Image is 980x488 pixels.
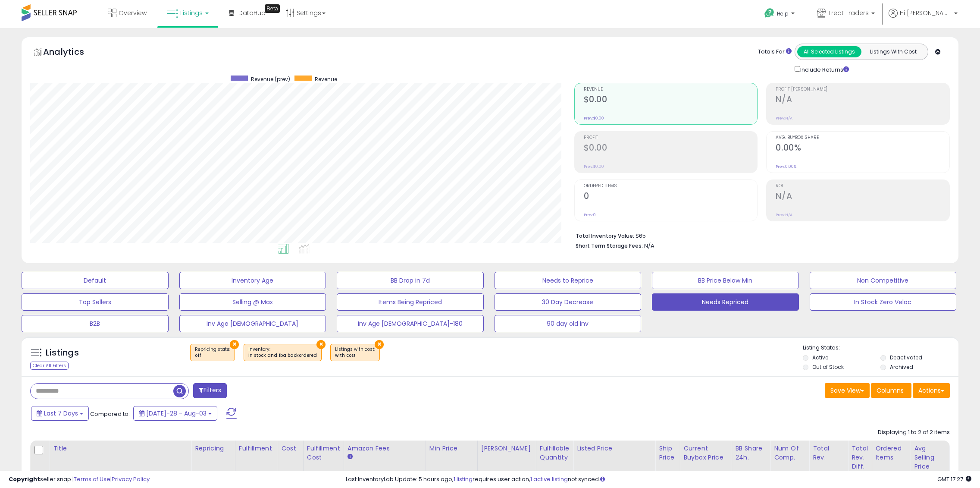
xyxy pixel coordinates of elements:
[540,444,570,462] div: Fulfillable Quantity
[230,340,239,349] button: ×
[683,444,728,462] div: Current Buybox Price
[346,475,971,484] div: Last InventoryLab Update: 5 hours ago, requires user action, not synced.
[825,383,870,398] button: Save View
[22,315,169,332] button: B2B
[584,212,596,217] small: Prev: 0
[810,272,957,289] button: Non Competitive
[43,46,101,60] h5: Analytics
[530,475,568,483] a: 1 active listing
[133,406,217,421] button: [DATE]-28 - Aug-03
[776,143,949,154] h2: 0.00%
[248,346,317,359] span: Inventory :
[31,406,89,421] button: Last 7 Days
[30,362,69,370] div: Clear All Filters
[890,354,922,361] label: Deactivated
[776,212,792,217] small: Prev: N/A
[828,9,869,17] span: Treat Traders
[776,94,949,106] h2: N/A
[238,9,266,17] span: DataHub
[584,87,758,92] span: Revenue
[812,354,828,361] label: Active
[375,340,384,349] button: ×
[146,409,207,418] span: [DATE]-28 - Aug-03
[481,444,532,453] div: [PERSON_NAME]
[735,444,767,462] div: BB Share 24h.
[652,293,799,311] button: Needs Repriced
[774,444,805,462] div: Num of Comp.
[576,242,643,249] b: Short Term Storage Fees:
[576,230,943,240] li: $65
[265,4,280,13] div: Tooltip anchor
[776,135,949,140] span: Avg. Buybox Share
[179,315,326,332] button: Inv Age [DEMOGRAPHIC_DATA]
[53,444,188,453] div: Title
[776,116,792,121] small: Prev: N/A
[584,135,758,140] span: Profit
[877,386,904,395] span: Columns
[193,383,227,398] button: Filters
[797,46,861,57] button: All Selected Listings
[248,353,317,359] div: in stock and fba backordered
[9,475,40,483] strong: Copyright
[179,293,326,311] button: Selling @ Max
[180,9,203,17] span: Listings
[878,428,950,437] div: Displaying 1 to 2 of 2 items
[937,475,971,483] span: 2025-08-11 17:27 GMT
[788,64,859,74] div: Include Returns
[810,293,957,311] button: In Stock Zero Veloc
[776,184,949,189] span: ROI
[90,410,130,418] span: Compared to:
[777,10,789,17] span: Help
[584,143,758,154] h2: $0.00
[239,444,274,453] div: Fulfillment
[652,272,799,289] button: BB Price Below Min
[577,444,651,453] div: Listed Price
[9,475,150,484] div: seller snap | |
[871,383,911,398] button: Columns
[495,293,642,311] button: 30 Day Decrease
[889,9,958,28] a: Hi [PERSON_NAME]
[337,272,484,289] button: BB Drop in 7d
[74,475,110,483] a: Terms of Use
[251,76,290,83] span: Revenue (prev)
[348,444,422,453] div: Amazon Fees
[758,1,803,28] a: Help
[495,315,642,332] button: 90 day old inv
[315,76,337,83] span: Revenue
[179,272,326,289] button: Inventory Age
[119,9,147,17] span: Overview
[576,232,634,239] b: Total Inventory Value:
[337,293,484,311] button: Items Being Repriced
[875,444,907,462] div: Ordered Items
[44,409,78,418] span: Last 7 Days
[803,344,958,352] p: Listing States:
[112,475,150,483] a: Privacy Policy
[584,191,758,203] h2: 0
[900,9,952,17] span: Hi [PERSON_NAME]
[659,444,676,462] div: Ship Price
[348,453,353,461] small: Amazon Fees.
[913,383,950,398] button: Actions
[454,475,473,483] a: 1 listing
[812,363,844,371] label: Out of Stock
[758,48,792,56] div: Totals For
[335,353,375,359] div: with cost
[22,272,169,289] button: Default
[776,87,949,92] span: Profit [PERSON_NAME]
[776,191,949,203] h2: N/A
[644,242,654,250] span: N/A
[429,444,474,453] div: Min Price
[195,353,230,359] div: off
[316,340,326,349] button: ×
[584,116,604,121] small: Prev: $0.00
[307,444,340,462] div: Fulfillment Cost
[281,444,300,453] div: Cost
[495,272,642,289] button: Needs to Reprice
[764,8,775,19] i: Get Help
[584,184,758,189] span: Ordered Items
[335,346,375,359] span: Listings with cost :
[813,444,844,462] div: Total Rev.
[584,164,604,169] small: Prev: $0.00
[852,444,868,471] div: Total Rev. Diff.
[584,94,758,106] h2: $0.00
